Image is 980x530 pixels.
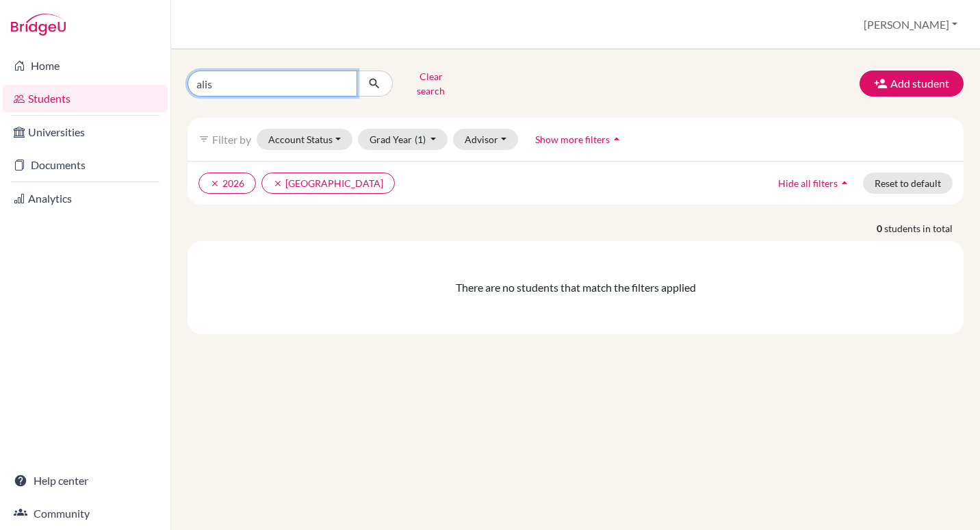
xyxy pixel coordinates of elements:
[884,221,964,236] span: students in total
[393,66,469,101] button: Clear search
[838,176,851,190] i: arrow_drop_up
[198,134,209,144] i: filter_list
[358,129,448,150] button: Grad Year(1)
[860,71,964,97] button: Add student
[3,151,168,179] a: Documents
[261,173,395,194] button: clear[GEOGRAPHIC_DATA]
[3,118,168,146] a: Universities
[3,185,168,212] a: Analytics
[453,129,518,150] button: Advisor
[3,52,168,79] a: Home
[257,129,352,150] button: Account Status
[535,134,610,145] span: Show more filters
[3,467,168,494] a: Help center
[273,179,283,188] i: clear
[524,129,635,150] button: Show more filtersarrow_drop_up
[198,173,256,194] button: clear2026
[610,132,623,146] i: arrow_drop_up
[766,173,863,194] button: Hide all filtersarrow_drop_up
[778,177,838,189] span: Hide all filters
[877,221,884,236] strong: 0
[3,500,168,527] a: Community
[415,134,426,145] span: (1)
[212,133,251,146] span: Filter by
[198,279,953,296] div: There are no students that match the filters applied
[210,179,220,188] i: clear
[863,173,953,194] button: Reset to default
[857,12,964,38] button: [PERSON_NAME]
[188,71,357,97] input: Find student by name...
[11,14,66,36] img: Bridge-U
[3,85,168,112] a: Students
